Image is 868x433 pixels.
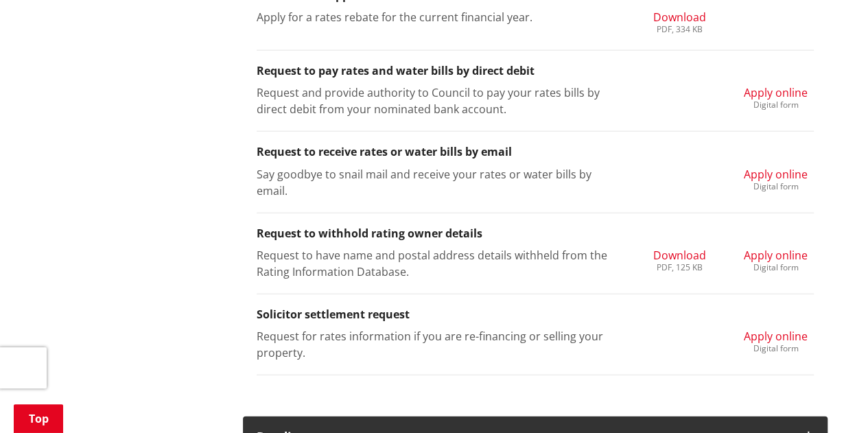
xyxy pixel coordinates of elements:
iframe: Messenger Launcher [805,375,854,425]
a: Apply online Digital form [744,166,808,191]
h3: Request to receive rates or water bills by email [257,145,814,159]
span: Apply online [744,248,808,263]
span: Download [653,248,705,263]
p: Request to have name and postal address details withheld from the Rating Information Database. [257,247,621,280]
p: Request for rates information if you are re-financing or selling your property. [257,328,621,361]
span: Apply online [744,85,808,100]
a: Download PDF, 334 KB [653,9,705,34]
span: Apply online [744,329,808,344]
div: Digital form [744,264,808,272]
h3: Solicitor settlement request [257,308,814,321]
h3: Request to withhold rating owner details [257,227,814,240]
div: PDF, 125 KB [653,264,705,272]
p: Say goodbye to snail mail and receive your rates or water bills by email. [257,166,621,199]
div: Digital form [744,183,808,191]
p: Apply for a rates rebate for the current financial year. [257,9,621,25]
div: Digital form [744,344,808,353]
span: Apply online [744,167,808,182]
h3: Request to pay rates and water bills by direct debit [257,65,814,78]
a: Apply online Digital form [744,84,808,109]
div: PDF, 334 KB [653,25,705,34]
a: Top [14,404,63,433]
p: Request and provide authority to Council to pay your rates bills by direct debit from your nomina... [257,84,621,117]
span: Download [653,10,705,25]
a: Apply online Digital form [744,247,808,272]
a: Download PDF, 125 KB [653,247,705,272]
div: Digital form [744,101,808,109]
a: Apply online Digital form [744,328,808,353]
